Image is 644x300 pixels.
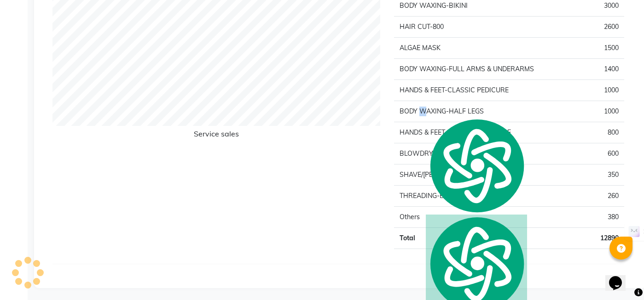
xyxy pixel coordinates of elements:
td: 12890 [565,228,624,249]
td: 350 [565,164,624,186]
td: 600 [565,143,624,164]
td: 2600 [565,17,624,38]
td: BLOWDRY-600 [394,143,565,164]
td: 380 [565,207,624,228]
td: ALGAE MASK [394,38,565,59]
td: BODY WAXING-FULL ARMS & UNDERARMS [394,59,565,80]
td: SHAVE/[PERSON_NAME] TRIM-350 [394,164,565,186]
td: 260 [565,186,624,207]
td: 1400 [565,59,624,80]
td: HANDS & FEET-CLASSIC MANICURE [394,122,565,143]
td: HANDS & FEET-CLASSIC PEDICURE [394,80,565,101]
td: Others [394,207,565,228]
img: logo.svg [426,117,527,215]
td: 1000 [565,80,624,101]
td: 1000 [565,101,624,122]
td: 800 [565,122,624,143]
h6: Service sales [52,130,380,142]
td: Total [394,228,565,249]
td: THREADING-EYEBROW [394,186,565,207]
td: BODY WAXING-HALF LEGS [394,101,565,122]
iframe: chat widget [605,263,635,291]
td: HAIR CUT-800 [394,17,565,38]
td: 1500 [565,38,624,59]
